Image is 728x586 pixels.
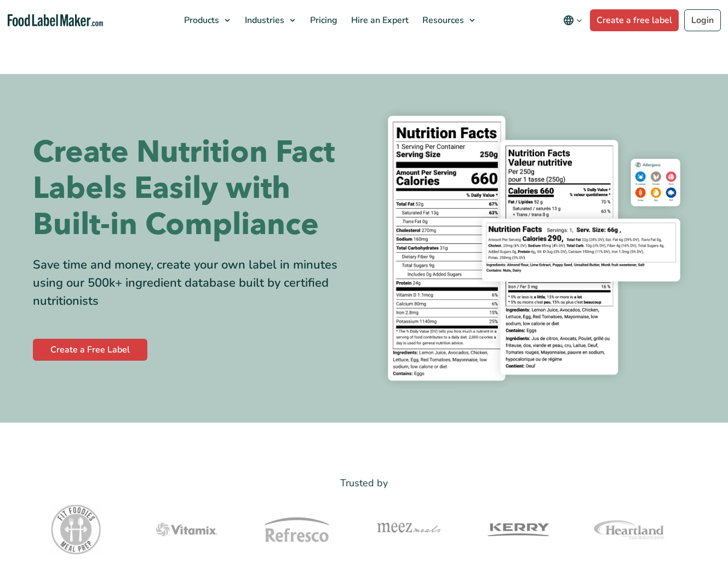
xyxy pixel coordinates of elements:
a: Login [684,9,721,31]
button: Change language [555,9,590,31]
p: Trusted by [33,475,696,491]
span: Hire an Expert [348,14,410,26]
h1: Create Nutrition Fact Labels Easily with Built-in Compliance [33,134,356,243]
span: Industries [242,14,285,26]
div: Save time and money, create your own label in minutes using our 500k+ ingredient database built b... [33,256,356,310]
a: Create a free label [590,9,679,31]
span: Resources [419,14,465,26]
a: Food Label Maker homepage [8,14,104,27]
a: Create a Free Label [33,339,147,361]
span: Products [181,14,220,26]
span: Pricing [307,14,339,26]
